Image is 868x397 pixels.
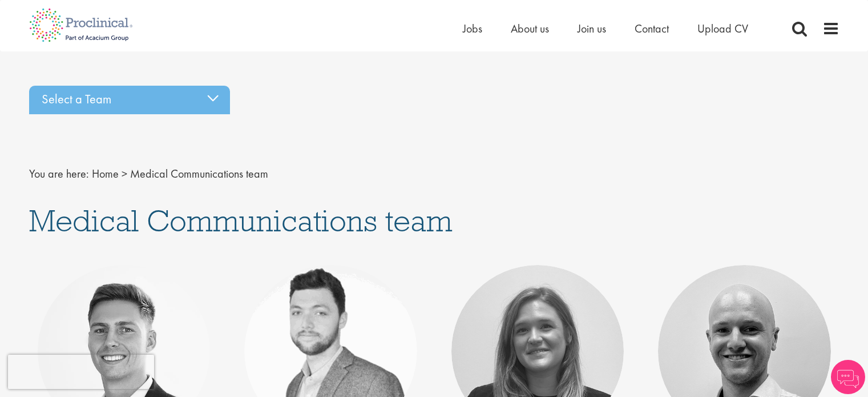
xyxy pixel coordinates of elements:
span: Medical Communications team [29,201,453,240]
span: Medical Communications team [130,166,268,181]
a: breadcrumb link [92,166,119,181]
span: > [122,166,127,181]
a: Join us [578,21,606,36]
div: Select a Team [29,86,230,114]
a: Upload CV [697,21,748,36]
iframe: reCAPTCHA [8,355,154,389]
a: About us [511,21,549,36]
a: Jobs [463,21,482,36]
a: Contact [635,21,669,36]
span: You are here: [29,166,89,181]
img: Chatbot [831,360,865,394]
